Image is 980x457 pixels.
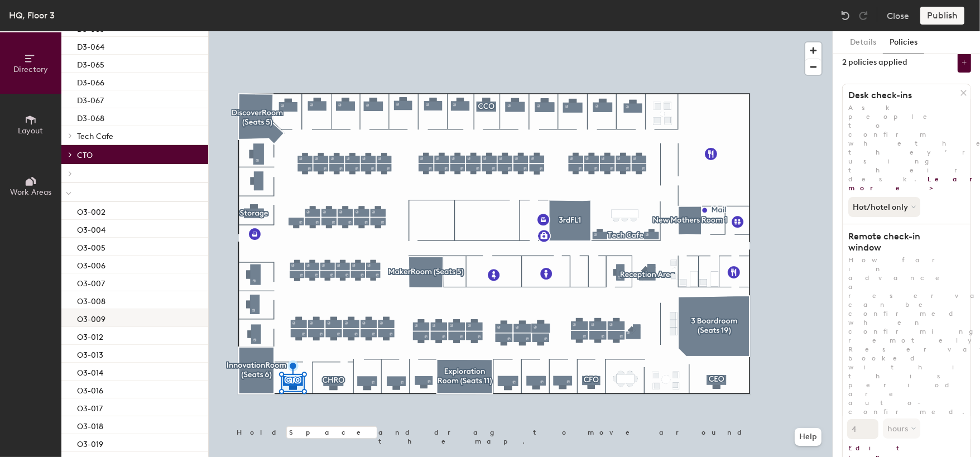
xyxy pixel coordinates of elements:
p: O3-012 [77,329,103,342]
button: Help [795,428,822,446]
p: How far in advance a reservation can be confirmed when confirming remotely. Reservations booked w... [843,256,971,416]
p: O3-014 [77,365,103,378]
button: Policies [883,31,924,54]
p: O3-008 [77,294,105,306]
p: O3-002 [77,204,105,217]
p: O3-006 [77,258,105,271]
h1: Remote check-in window [843,231,960,253]
button: Close [887,7,909,25]
span: Work Areas [10,187,51,197]
p: D3-068 [77,110,104,123]
img: Undo [840,10,851,21]
p: D3-064 [77,39,104,52]
div: HQ, Floor 3 [9,8,55,22]
button: Hot/hotel only [848,197,920,217]
img: Redo [858,10,869,21]
p: D3-065 [77,57,104,70]
p: D3-067 [77,93,104,105]
p: O3-018 [77,418,103,431]
p: D3-066 [77,75,104,88]
p: O3-013 [77,347,103,360]
p: O3-004 [77,222,105,235]
p: O3-007 [77,276,105,288]
button: hours [883,418,920,439]
p: O3-016 [77,383,103,396]
h1: Desk check-ins [843,90,960,101]
span: CTO [77,151,93,160]
p: O3-005 [77,240,105,253]
span: Tech Cafe [77,132,113,141]
p: O3-017 [77,401,103,413]
div: 2 policies applied [842,58,907,67]
p: O3-019 [77,436,103,449]
span: Directory [13,65,48,74]
p: O3-009 [77,311,105,324]
button: Details [843,31,883,54]
span: Layout [18,126,44,136]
